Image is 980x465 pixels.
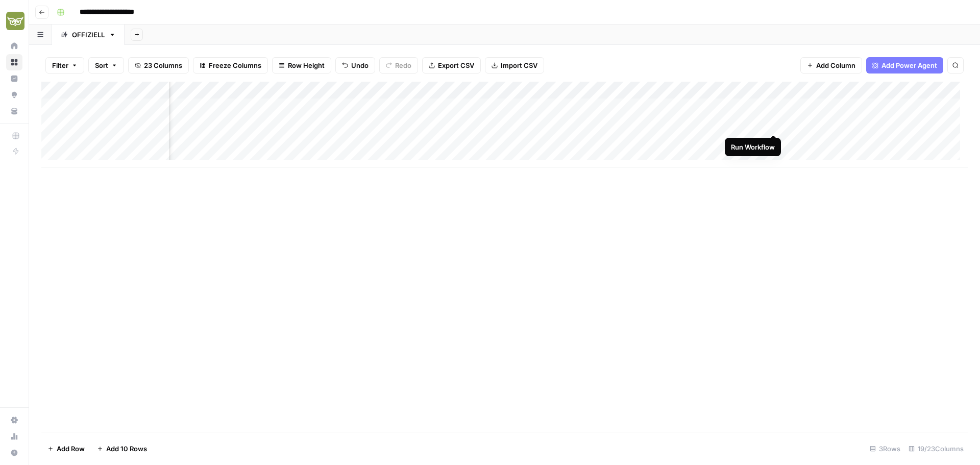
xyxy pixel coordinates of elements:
button: Filter [45,57,84,74]
button: Import CSV [485,57,544,74]
span: Row Height [288,60,325,70]
button: Add 10 Rows [91,440,153,457]
span: Add Row [57,444,85,454]
div: Run Workflow [731,142,775,152]
button: Add Power Agent [866,57,943,74]
span: 23 Columns [144,60,182,70]
button: Undo [335,57,375,74]
span: Undo [351,60,369,70]
button: Export CSV [422,57,481,74]
div: 3 Rows [866,440,904,457]
span: Add Column [816,60,855,70]
img: Evergreen Media Logo [6,12,24,30]
a: Opportunities [6,87,22,103]
span: Export CSV [438,60,474,70]
span: Redo [395,60,411,70]
span: Sort [95,60,108,70]
button: Add Column [800,57,862,74]
button: Redo [379,57,418,74]
a: Insights [6,70,22,87]
div: 19/23 Columns [904,440,968,457]
span: Freeze Columns [209,60,261,70]
button: Add Row [41,440,91,457]
a: Browse [6,54,22,70]
a: Usage [6,428,22,445]
a: Your Data [6,103,22,119]
span: Add Power Agent [881,60,937,70]
button: Help + Support [6,445,22,461]
button: Row Height [272,57,331,74]
a: Home [6,38,22,54]
span: Filter [52,60,68,70]
button: Sort [88,57,124,74]
button: Freeze Columns [193,57,268,74]
span: Import CSV [501,60,537,70]
button: 23 Columns [128,57,189,74]
a: OFFIZIELL [52,25,125,45]
button: Workspace: Evergreen Media [6,8,22,34]
a: Settings [6,412,22,428]
span: Add 10 Rows [106,444,147,454]
div: OFFIZIELL [72,30,105,40]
